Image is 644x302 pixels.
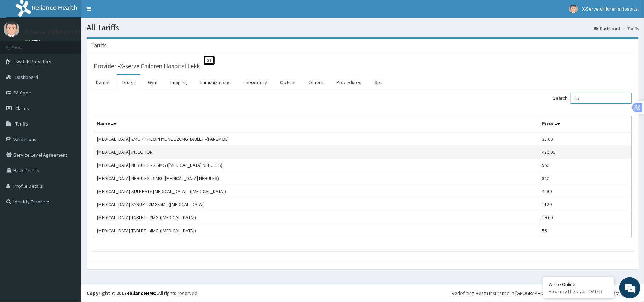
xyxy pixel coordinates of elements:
img: d_794563401_company_1708531726252_794563401 [13,35,29,53]
a: Dental [90,75,115,90]
td: 56 [539,224,631,237]
label: Search: [553,93,632,104]
li: Tariffs [621,25,639,31]
footer: All rights reserved. [81,284,644,302]
td: 840 [539,172,631,185]
span: X-Serve children's Hospital [582,6,639,12]
img: User Image [569,5,578,13]
div: Minimize live chat window [116,4,133,21]
td: 1120 [539,198,631,211]
h3: Provider - X-serve Children Hospital Lekki [94,63,202,69]
td: 19.60 [539,211,631,224]
td: [MEDICAL_DATA] NEBULES - 5MG ([MEDICAL_DATA] NEBULES) [94,172,539,185]
td: [MEDICAL_DATA] SYRUP - 2MG/5ML ([MEDICAL_DATA]) [94,198,539,211]
h3: Tariffs [90,42,107,48]
span: Switch Providers [15,58,51,65]
a: Dashboard [594,25,620,31]
div: Chat with us now [37,40,119,49]
input: Search: [571,93,632,104]
td: [MEDICAL_DATA] TABLET - 2MG ([MEDICAL_DATA]) [94,211,539,224]
th: Price [539,116,631,133]
a: RelianceHMO [126,290,157,296]
td: 4480 [539,185,631,198]
td: 33.60 [539,132,631,146]
div: Redefining Heath Insurance in [GEOGRAPHIC_DATA] using Telemedicine and Data Science! [452,290,639,297]
span: Dashboard [15,74,38,80]
td: 560 [539,159,631,172]
textarea: Type your message and hit 'Enter' [4,193,135,218]
a: Imaging [165,75,193,90]
td: [MEDICAL_DATA] INJECTION [94,146,539,159]
a: Laboratory [238,75,273,90]
a: Others [303,75,329,90]
a: Spa [369,75,388,90]
a: Drugs [117,75,140,90]
td: [MEDICAL_DATA] NEBULES - 2.5MG ([MEDICAL_DATA] NEBULES) [94,159,539,172]
span: Claims [15,105,29,111]
a: Immunizations [195,75,236,90]
div: We're Online! [549,281,609,288]
td: [MEDICAL_DATA] 2MG + THEOPHYLINE 120MG TABLET -(FAREMOL) [94,132,539,146]
h1: All Tariffs [87,23,639,32]
span: Tariffs [15,121,28,127]
td: 476.00 [539,146,631,159]
th: Name [94,116,539,133]
td: [MEDICAL_DATA] TABLET - 4MG ([MEDICAL_DATA]) [94,224,539,237]
td: [MEDICAL_DATA] SULPHATE [MEDICAL_DATA] - ([MEDICAL_DATA]) [94,185,539,198]
a: Gym [142,75,163,90]
a: Procedures [331,75,367,90]
p: How may I help you today? [549,289,609,295]
a: Optical [274,75,301,90]
img: User Image [4,21,19,37]
p: X-Serve children's Hospital [25,29,99,35]
span: We're online! [41,89,98,161]
span: St [204,56,215,65]
a: Online [25,39,42,43]
strong: Copyright © 2017 . [87,290,158,296]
